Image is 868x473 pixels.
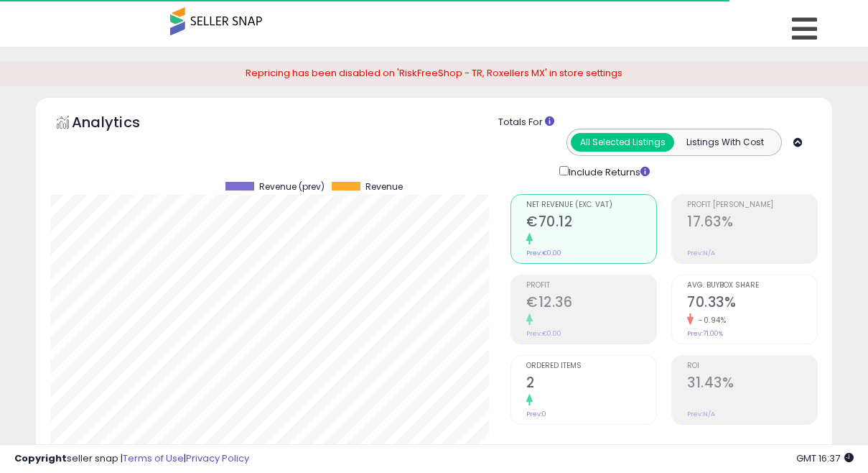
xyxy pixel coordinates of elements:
[673,133,777,152] button: Listings With Cost
[694,315,726,326] small: -0.94%
[526,362,656,370] span: Ordered Items
[526,329,561,338] small: Prev: €0.00
[14,452,249,466] div: seller snap | |
[513,439,807,456] li: €98
[687,294,817,313] h2: 70.33%
[687,375,817,394] h2: 31.43%
[72,112,168,136] h5: Analytics
[687,362,817,370] span: ROI
[365,182,403,192] span: Revenue
[687,329,723,338] small: Prev: 71.00%
[14,451,67,465] strong: Copyright
[513,443,610,455] b: Total Inventory Value:
[526,249,561,257] small: Prev: €0.00
[526,375,656,394] h2: 2
[498,116,821,129] div: Totals For
[259,182,325,192] span: Revenue (prev)
[246,66,622,80] span: Repricing has been disabled on 'RiskFreeShop - TR, Roxellers MX' in store settings
[796,451,854,465] span: 2025-10-14 16:37 GMT
[526,282,656,290] span: Profit
[687,201,817,209] span: Profit [PERSON_NAME]
[526,213,656,233] h2: €70.12
[549,163,667,180] div: Include Returns
[687,213,817,233] h2: 17.63%
[526,410,546,418] small: Prev: 0
[571,133,674,152] button: All Selected Listings
[526,201,656,209] span: Net Revenue (Exc. VAT)
[687,410,715,418] small: Prev: N/A
[186,451,249,465] a: Privacy Policy
[526,294,656,313] h2: €12.36
[687,282,817,290] span: Avg. Buybox Share
[123,451,184,465] a: Terms of Use
[687,249,715,257] small: Prev: N/A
